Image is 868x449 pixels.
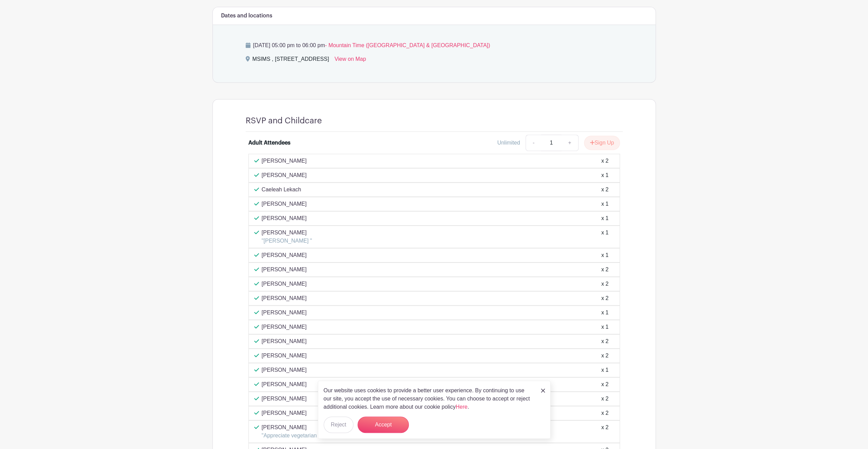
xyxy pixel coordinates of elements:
[526,135,541,151] a: -
[262,157,307,165] p: [PERSON_NAME]
[262,352,307,360] p: [PERSON_NAME]
[246,41,623,50] p: [DATE] 05:00 pm to 06:00 pm
[541,389,545,393] img: close_button-5f87c8562297e5c2d7936805f587ecaba9071eb48480494691a3f1689db116b3.svg
[601,352,608,360] div: x 2
[262,380,307,389] p: [PERSON_NAME]
[601,423,608,440] div: x 2
[358,417,409,433] button: Accept
[221,13,272,19] h6: Dates and locations
[262,266,307,274] p: [PERSON_NAME]
[262,337,307,345] p: [PERSON_NAME]
[601,366,608,374] div: x 1
[601,157,608,165] div: x 2
[601,266,608,274] div: x 2
[262,214,307,222] p: [PERSON_NAME]
[456,404,468,410] a: Here
[601,229,608,245] div: x 1
[601,280,608,288] div: x 2
[601,337,608,345] div: x 2
[262,171,307,179] p: [PERSON_NAME]
[601,186,608,194] div: x 2
[262,186,301,194] p: Caeleah Lekach
[601,309,608,317] div: x 1
[497,139,520,147] div: Unlimited
[324,386,534,411] p: Our website uses cookies to provide a better user experience. By continuing to use our site, you ...
[262,251,307,259] p: [PERSON_NAME]
[324,417,353,433] button: Reject
[335,55,366,66] a: View on Map
[561,135,578,151] a: +
[262,366,307,374] p: [PERSON_NAME]
[601,380,608,389] div: x 2
[584,136,620,150] button: Sign Up
[262,309,307,317] p: [PERSON_NAME]
[246,116,322,126] h4: RSVP and Childcare
[325,42,490,48] span: - Mountain Time ([GEOGRAPHIC_DATA] & [GEOGRAPHIC_DATA])
[601,294,608,302] div: x 2
[601,395,608,403] div: x 2
[601,171,608,179] div: x 1
[262,409,307,417] p: [PERSON_NAME]
[262,423,356,432] p: [PERSON_NAME]
[601,251,608,259] div: x 1
[252,55,329,66] div: MSIMS , [STREET_ADDRESS]
[262,200,307,208] p: [PERSON_NAME]
[262,280,307,288] p: [PERSON_NAME]
[601,409,608,417] div: x 2
[248,139,290,147] div: Adult Attendees
[262,432,356,440] p: "Appreciate vegetarian dinner options!"
[601,200,608,208] div: x 1
[601,214,608,222] div: x 1
[262,229,312,237] p: [PERSON_NAME]
[262,294,307,302] p: [PERSON_NAME]
[262,323,307,331] p: [PERSON_NAME]
[262,237,312,245] p: "[PERSON_NAME] "
[601,323,608,331] div: x 1
[262,395,307,403] p: [PERSON_NAME]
